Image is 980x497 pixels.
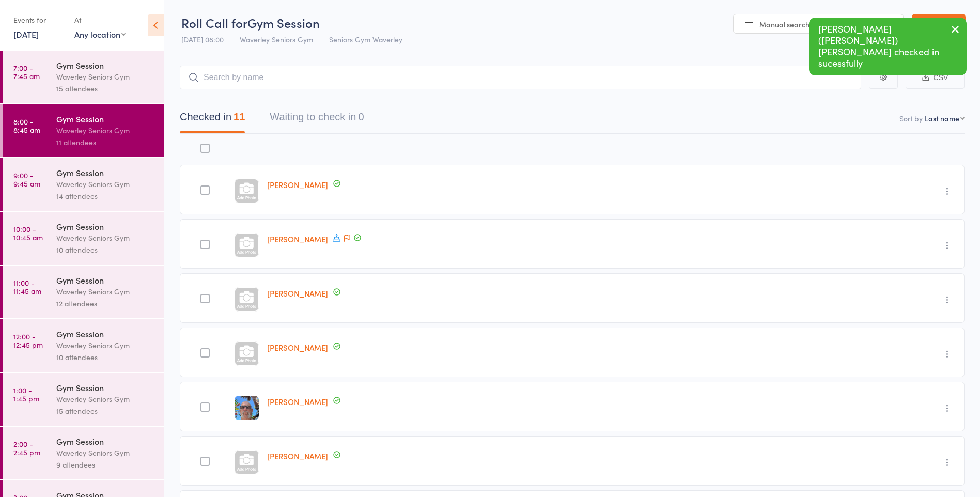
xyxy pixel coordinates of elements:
[267,396,328,407] a: [PERSON_NAME]
[267,342,328,353] a: [PERSON_NAME]
[234,111,245,122] div: 11
[3,266,164,318] a: 11:00 -11:45 amGym SessionWaverley Seniors Gym12 attendees
[56,221,155,232] div: Gym Session
[56,405,155,417] div: 15 attendees
[56,298,155,309] div: 12 attendees
[56,113,155,125] div: Gym Session
[56,178,155,190] div: Waverley Seniors Gym
[56,382,155,393] div: Gym Session
[13,332,43,349] time: 12:00 - 12:45 pm
[912,14,966,35] a: Exit roll call
[13,278,41,295] time: 11:00 - 11:45 am
[56,244,155,256] div: 10 attendees
[13,11,64,28] div: Events for
[13,64,40,80] time: 7:00 - 7:45 am
[13,225,43,241] time: 10:00 - 10:45 am
[56,328,155,339] div: Gym Session
[267,234,328,244] a: [PERSON_NAME]
[56,190,155,202] div: 14 attendees
[180,106,245,133] button: Checked in11
[329,34,402,44] span: Seniors Gym Waverley
[74,28,126,40] div: Any location
[181,34,224,44] span: [DATE] 08:00
[3,427,164,479] a: 2:00 -2:45 pmGym SessionWaverley Seniors Gym9 attendees
[13,117,40,134] time: 8:00 - 8:45 am
[3,51,164,103] a: 7:00 -7:45 amGym SessionWaverley Seniors Gym15 attendees
[56,136,155,148] div: 11 attendees
[56,59,155,71] div: Gym Session
[56,232,155,244] div: Waverley Seniors Gym
[247,14,320,31] span: Gym Session
[181,14,247,31] span: Roll Call for
[13,28,39,40] a: [DATE]
[3,158,164,211] a: 9:00 -9:45 amGym SessionWaverley Seniors Gym14 attendees
[56,71,155,83] div: Waverley Seniors Gym
[809,18,967,75] div: [PERSON_NAME] ([PERSON_NAME]) [PERSON_NAME] checked in sucessfully
[56,274,155,286] div: Gym Session
[56,83,155,95] div: 15 attendees
[3,104,164,157] a: 8:00 -8:45 amGym SessionWaverley Seniors Gym11 attendees
[3,373,164,426] a: 1:00 -1:45 pmGym SessionWaverley Seniors Gym15 attendees
[74,11,126,28] div: At
[925,113,959,123] div: Last name
[56,125,155,136] div: Waverley Seniors Gym
[56,436,155,447] div: Gym Session
[180,66,861,89] input: Search by name
[267,451,328,461] a: [PERSON_NAME]
[759,19,810,29] span: Manual search
[56,393,155,405] div: Waverley Seniors Gym
[56,459,155,471] div: 9 attendees
[270,106,364,133] button: Waiting to check in0
[56,167,155,178] div: Gym Session
[13,386,39,402] time: 1:00 - 1:45 pm
[13,171,40,188] time: 9:00 - 9:45 am
[3,212,164,265] a: 10:00 -10:45 amGym SessionWaverley Seniors Gym10 attendees
[267,288,328,299] a: [PERSON_NAME]
[56,351,155,363] div: 10 attendees
[240,34,313,44] span: Waverley Seniors Gym
[56,447,155,459] div: Waverley Seniors Gym
[899,113,923,123] label: Sort by
[906,67,965,89] button: CSV
[358,111,364,122] div: 0
[13,440,40,456] time: 2:00 - 2:45 pm
[56,339,155,351] div: Waverley Seniors Gym
[3,319,164,372] a: 12:00 -12:45 pmGym SessionWaverley Seniors Gym10 attendees
[267,179,328,190] a: [PERSON_NAME]
[235,396,259,420] img: image1754198606.png
[56,286,155,298] div: Waverley Seniors Gym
